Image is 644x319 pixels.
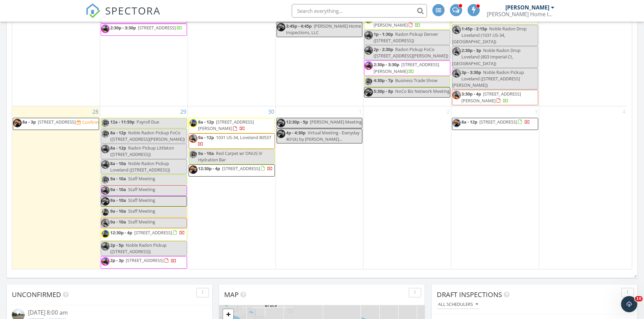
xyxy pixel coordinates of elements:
[91,106,100,117] a: Go to September 28, 2025
[374,61,439,74] span: [STREET_ADDRESS][PERSON_NAME]
[101,145,110,153] img: untitled_design.jpg
[277,23,285,31] img: dscn0032.jpeg
[198,150,262,163] span: Red Carpet w/ ONUS iV Hydration Bar
[137,119,159,125] span: Payroll Due
[267,106,276,117] a: Go to September 30, 2025
[189,165,197,174] img: dscn0032.jpeg
[100,106,188,269] td: Go to September 29, 2025
[276,106,363,269] td: Go to October 1, 2025
[452,69,461,78] img: 5.png
[28,309,191,317] div: [DATE] 8:00 am
[438,302,478,307] div: All schedulers
[364,60,450,76] a: 2:30p - 3:30p [STREET_ADDRESS][PERSON_NAME]
[452,26,527,45] span: Noble Radon Drop Loveland (1031 US-34, [GEOGRAPHIC_DATA])
[110,160,170,173] span: Noble Radon Pickup Loveland ([STREET_ADDRESS])
[101,242,110,250] img: untitled_design.jpg
[395,88,450,94] span: NoCo Biz Network Meeting
[110,197,126,203] span: 9a - 10a
[189,118,275,133] a: 8a - 12p [STREET_ADDRESS][PERSON_NAME]
[110,119,135,125] span: 12a - 11:59p
[110,176,126,182] span: 9a - 10a
[505,4,549,11] div: [PERSON_NAME]
[452,47,461,56] img: 5.png
[126,257,164,263] span: [STREET_ADDRESS]
[395,77,437,83] span: Business Trade Show
[286,23,312,29] span: 3:45p - 4:45p
[12,290,61,299] span: Unconfirmed
[198,119,214,125] span: 8a - 12p
[110,145,126,151] span: 8a - 12p
[374,61,399,68] span: 2:30p - 3:30p
[310,119,362,125] span: [PERSON_NAME] Meeting
[437,290,502,299] span: Draft Inspections
[357,106,363,117] a: Go to October 1, 2025
[77,119,99,126] a: Confirm
[437,300,479,309] button: All schedulers
[374,15,427,28] a: 1p - 2p [STREET_ADDRESS][PERSON_NAME]
[461,26,487,32] span: 1:45p - 2:15p
[101,256,187,268] a: 2p - 3p [STREET_ADDRESS]
[101,160,110,169] img: untitled_design.jpg
[539,106,627,269] td: Go to October 4, 2025
[364,46,373,55] img: untitled_design.jpg
[452,91,461,99] img: 5.png
[451,106,539,269] td: Go to October 3, 2025
[101,25,110,33] img: untitled_design.jpg
[82,119,99,125] div: Confirm
[38,119,76,125] span: [STREET_ADDRESS]
[452,118,538,130] a: 8a - 12p [STREET_ADDRESS]
[13,119,22,127] img: dscn0032.jpeg
[22,119,77,125] a: 8a - 3p [STREET_ADDRESS]
[22,119,36,125] span: 8a - 3p
[179,106,188,117] a: Go to September 29, 2025
[461,119,477,125] span: 8a - 12p
[461,91,521,103] span: [STREET_ADDRESS][PERSON_NAME]
[101,186,110,195] img: untitled_design.jpg
[110,25,136,31] span: 2:30p - 3:30p
[277,119,285,127] img: dscn0032.jpeg
[101,119,110,127] img: untitled_design_95.png
[110,130,185,142] span: Noble Radon Pickup FoCo ([STREET_ADDRESS][PERSON_NAME])
[110,219,126,225] span: 9a - 10a
[110,25,182,31] a: 2:30p - 3:30p [STREET_ADDRESS]
[110,257,124,263] span: 2p - 3p
[198,134,214,140] span: 9a - 12p
[635,296,643,301] span: 10
[110,230,132,236] span: 12:30p - 4p
[364,31,373,39] img: untitled_design.jpg
[364,61,373,70] img: untitled_design.jpg
[189,150,197,159] img: untitled_design_95.png
[188,106,276,269] td: Go to September 30, 2025
[621,296,637,312] iframe: Intercom live chat
[198,165,220,171] span: 12:30p - 4p
[621,106,627,117] a: Go to October 4, 2025
[374,31,438,44] span: Radon Pickup Denver ([STREET_ADDRESS])
[461,69,481,75] span: 3p - 3:30p
[363,106,451,269] td: Go to October 2, 2025
[128,186,155,192] span: Staff Meeting
[101,208,110,216] img: untitled_design__20250605t063418.828.png
[461,91,521,103] a: 3:30p - 4p [STREET_ADDRESS][PERSON_NAME]
[110,257,176,263] a: 2p - 3p [STREET_ADDRESS]
[374,15,427,28] span: [STREET_ADDRESS][PERSON_NAME]
[364,14,450,29] a: 1p - 2p [STREET_ADDRESS][PERSON_NAME]
[110,242,124,248] span: 2p - 5p
[128,197,155,203] span: Staff Meeting
[101,229,187,241] a: 12:30p - 4p [STREET_ADDRESS]
[374,46,448,59] span: Radon Pickup FoCo ([STREET_ADDRESS][PERSON_NAME])
[110,145,174,157] span: Radon Pickup Littleton ([STREET_ADDRESS])
[189,133,275,149] a: 9a - 12p 1031 US-34, Loveland 80537
[286,130,306,136] span: 4p - 4:30p
[105,3,161,18] span: SPECTORA
[479,119,517,125] span: [STREET_ADDRESS]
[86,9,161,23] a: SPECTORA
[374,46,393,52] span: 2p - 2:30p
[452,69,524,88] span: Noble Radon Pickup Loveland ([STREET_ADDRESS][PERSON_NAME])
[364,77,373,86] img: untitled_design_95.png
[452,47,521,66] span: Noble Radon Drop Loveland (803 Imperial Ct, [GEOGRAPHIC_DATA])
[134,230,172,236] span: [STREET_ADDRESS]
[189,134,197,143] img: 5.png
[138,25,176,31] span: [STREET_ADDRESS]
[128,176,155,182] span: Staff Meeting
[101,130,110,138] img: untitled_design_95.png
